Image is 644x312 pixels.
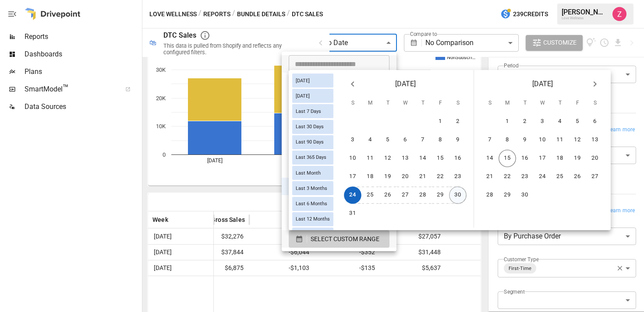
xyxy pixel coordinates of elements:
[432,186,449,204] button: 29
[534,150,551,167] button: 17
[379,186,396,204] button: 26
[586,168,604,186] button: 27
[379,150,396,167] button: 12
[282,73,396,90] li: [DATE]
[587,95,603,112] span: Saturday
[449,168,467,186] button: 23
[292,170,324,176] span: Last Month
[344,205,361,222] button: 31
[552,95,568,112] span: Thursday
[499,168,516,186] button: 22
[292,216,333,222] span: Last 12 Months
[282,125,396,143] li: Last 3 Months
[362,95,378,112] span: Monday
[282,160,396,178] li: Last 12 Months
[282,143,396,160] li: Last 6 Months
[517,95,533,112] span: Tuesday
[292,139,327,145] span: Last 90 Days
[449,150,467,167] button: 16
[345,95,361,112] span: Sunday
[449,186,467,204] button: 30
[344,150,361,167] button: 10
[361,168,379,186] button: 18
[534,95,550,112] span: Wednesday
[499,95,515,112] span: Monday
[282,178,396,195] li: Month to Date
[516,131,534,149] button: 9
[449,113,467,130] button: 2
[292,78,313,84] span: [DATE]
[569,113,586,130] button: 5
[292,120,333,134] div: Last 30 Days
[534,131,551,149] button: 10
[379,168,396,186] button: 19
[395,78,416,90] span: [DATE]
[292,197,333,211] div: Last 6 Months
[292,181,333,195] div: Last 3 Months
[481,131,499,149] button: 7
[569,150,586,167] button: 19
[570,95,585,112] span: Friday
[415,95,431,112] span: Thursday
[481,150,499,167] button: 14
[516,168,534,186] button: 23
[551,113,569,130] button: 4
[432,95,448,112] span: Friday
[414,131,432,149] button: 7
[396,131,414,149] button: 6
[516,186,534,204] button: 30
[414,150,432,167] button: 14
[396,186,414,204] button: 27
[396,168,414,186] button: 20
[481,168,499,186] button: 21
[499,131,516,149] button: 8
[551,150,569,167] button: 18
[344,75,361,93] button: Previous month
[344,168,361,186] button: 17
[532,78,553,90] span: [DATE]
[482,95,498,112] span: Sunday
[450,95,466,112] span: Saturday
[311,234,379,245] span: SELECT CUSTOM RANGE
[449,131,467,149] button: 9
[282,213,396,230] li: Last Quarter
[282,90,396,108] li: Last 7 Days
[499,150,516,167] button: 15
[414,186,432,204] button: 28
[551,131,569,149] button: 11
[414,168,432,186] button: 21
[586,75,604,93] button: Next month
[516,150,534,167] button: 16
[292,228,333,242] div: Last Year
[289,230,389,248] button: SELECT CUSTOM RANGE
[586,113,604,130] button: 6
[292,151,333,165] div: Last 365 Days
[292,89,333,103] div: [DATE]
[499,186,516,204] button: 29
[292,104,333,118] div: Last 7 Days
[380,95,396,112] span: Tuesday
[586,131,604,149] button: 13
[292,93,313,99] span: [DATE]
[344,131,361,149] button: 3
[432,168,449,186] button: 22
[292,154,330,160] span: Last 365 Days
[569,131,586,149] button: 12
[292,135,333,149] div: Last 90 Days
[292,186,331,191] span: Last 3 Months
[534,113,551,130] button: 3
[432,113,449,130] button: 1
[569,168,586,186] button: 26
[361,131,379,149] button: 4
[292,74,333,88] div: [DATE]
[397,95,413,112] span: Wednesday
[361,150,379,167] button: 11
[516,113,534,130] button: 2
[396,150,414,167] button: 13
[534,168,551,186] button: 24
[551,168,569,186] button: 25
[586,150,604,167] button: 20
[379,131,396,149] button: 5
[499,113,516,130] button: 1
[361,186,379,204] button: 25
